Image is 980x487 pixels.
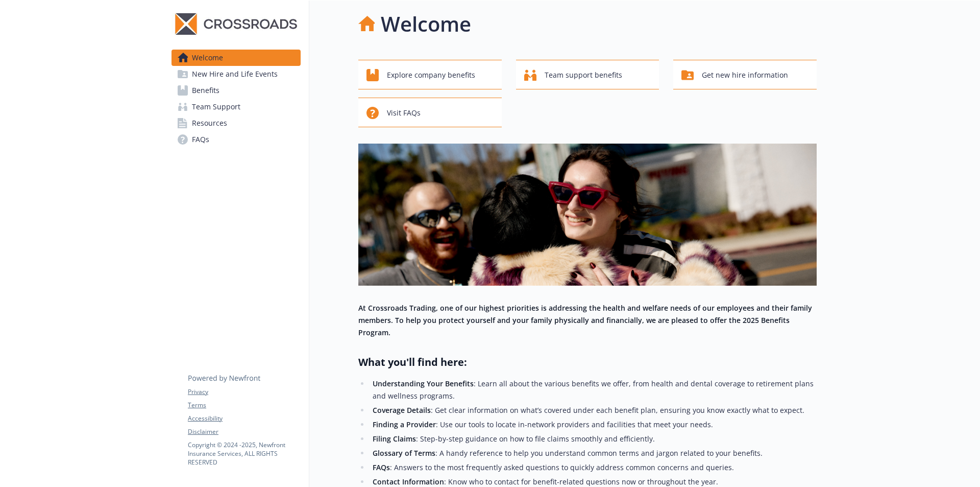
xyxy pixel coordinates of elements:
[188,401,300,410] a: Terms
[192,82,219,99] span: Benefits
[192,66,278,82] span: New Hire and Life Events
[171,66,301,82] a: New Hire and Life Events
[358,98,502,127] button: Visit FAQs
[192,50,223,66] span: Welcome
[370,404,817,416] li: : Get clear information on what’s covered under each benefit plan, ensuring you know exactly what...
[373,462,390,472] strong: FAQs
[673,60,817,89] button: Get new hire information
[370,447,817,459] li: : A handy reference to help you understand common terms and jargon related to your benefits.
[358,303,812,337] strong: At Crossroads Trading, one of our highest priorities is addressing the health and welfare needs o...
[545,65,622,85] span: Team support benefits
[188,440,300,467] p: Copyright © 2024 - 2025 , Newfront Insurance Services, ALL RIGHTS RESERVED
[373,420,436,429] strong: Finding a Provider
[373,405,431,415] strong: Coverage Details
[381,9,471,39] h1: Welcome
[171,99,301,115] a: Team Support
[702,65,788,85] span: Get new hire information
[516,60,659,89] button: Team support benefits
[387,103,421,123] span: Visit FAQs
[188,427,300,436] a: Disclaimer
[373,379,474,388] strong: Understanding Your Benefits
[387,65,475,85] span: Explore company benefits
[171,50,301,66] a: Welcome
[171,131,301,148] a: FAQs
[358,144,817,286] img: overview page banner
[370,461,817,474] li: : Answers to the most frequently asked questions to quickly address common concerns and queries.
[192,115,227,131] span: Resources
[373,434,416,444] strong: Filing Claims
[192,131,209,148] span: FAQs
[171,115,301,131] a: Resources
[358,60,502,89] button: Explore company benefits
[188,387,300,397] a: Privacy
[192,99,240,115] span: Team Support
[370,419,817,431] li: : Use our tools to locate in-network providers and facilities that meet your needs.
[188,414,300,423] a: Accessibility
[373,477,444,486] strong: Contact Information
[370,433,817,445] li: : Step-by-step guidance on how to file claims smoothly and efficiently.
[171,82,301,99] a: Benefits
[370,378,817,402] li: : Learn all about the various benefits we offer, from health and dental coverage to retirement pl...
[358,355,817,369] h2: What you'll find here:
[373,448,435,458] strong: Glossary of Terms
